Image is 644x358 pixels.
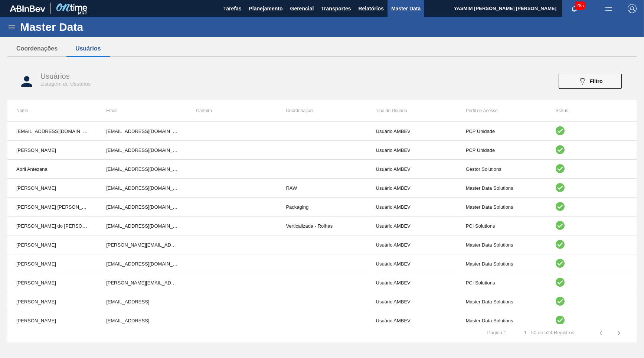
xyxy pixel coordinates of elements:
td: [PERSON_NAME] [7,254,97,273]
span: Gerencial [290,4,314,13]
td: [PERSON_NAME][EMAIL_ADDRESS][PERSON_NAME][DOMAIN_NAME] [97,235,187,254]
td: Usuário AMBEV [367,292,457,311]
div: Usuário Ativo [556,316,628,326]
span: Transportes [321,4,351,13]
td: [EMAIL_ADDRESS][DOMAIN_NAME] [7,122,97,141]
td: [EMAIL_ADDRESS] [97,292,187,311]
td: [PERSON_NAME] [7,273,97,292]
td: Página : 1 [478,324,515,336]
td: PCP Unidade [457,141,547,160]
th: Tipo de Usuário [367,100,457,121]
span: Planejamento [249,4,282,13]
td: [EMAIL_ADDRESS][DOMAIN_NAME] [97,122,187,141]
span: Tarefas [223,4,242,13]
td: [PERSON_NAME] [7,179,97,198]
td: [EMAIL_ADDRESS][DOMAIN_NAME] [97,179,187,198]
td: PCI Solutions [457,273,547,292]
button: Usuários [66,41,109,56]
td: Master Data Solutions [457,254,547,273]
td: [PERSON_NAME] [7,292,97,311]
td: Master Data Solutions [457,235,547,254]
td: [PERSON_NAME] [7,235,97,254]
td: Verticalizada - Rolhas [277,217,367,235]
td: [PERSON_NAME] do [PERSON_NAME] [7,217,97,235]
td: Usuário AMBEV [367,254,457,273]
td: Packaging [277,198,367,217]
td: Usuário AMBEV [367,311,457,330]
td: RAW [277,179,367,198]
td: [PERSON_NAME][EMAIL_ADDRESS][DOMAIN_NAME] [97,273,187,292]
td: Usuário AMBEV [367,217,457,235]
td: Usuário AMBEV [367,235,457,254]
th: Perfil de Acesso [457,100,547,121]
th: Carteira [187,100,277,121]
td: [EMAIL_ADDRESS] [97,311,187,330]
td: [PERSON_NAME] [7,311,97,330]
div: Usuário Ativo [556,297,628,307]
span: Relatórios [358,4,383,13]
div: Usuário Ativo [556,259,628,269]
td: Usuário AMBEV [367,141,457,160]
td: Usuário AMBEV [367,198,457,217]
button: Notificações [562,3,586,14]
div: Usuário Ativo [556,126,628,136]
span: 285 [575,1,585,10]
h1: Master Data [20,23,152,31]
div: Usuário Ativo [556,221,628,231]
td: Usuário AMBEV [367,179,457,198]
td: PCI Solutions [457,217,547,235]
td: [PERSON_NAME] [PERSON_NAME] [PERSON_NAME] [7,198,97,217]
span: Listagem de Usuários [40,81,91,87]
td: [PERSON_NAME] [7,141,97,160]
span: Master Data [391,4,421,13]
td: Master Data Solutions [457,198,547,217]
button: Filtro [559,74,622,89]
td: PCP Unidade [457,122,547,141]
th: Status [547,100,637,121]
td: Usuário AMBEV [367,273,457,292]
th: Email [97,100,187,121]
td: Master Data Solutions [457,292,547,311]
div: Usuário Ativo [556,164,628,174]
td: Usuário AMBEV [367,122,457,141]
div: Filtrar Usuário [555,74,625,89]
div: Usuário Ativo [556,183,628,193]
span: Filtro [590,78,603,84]
div: Usuário Ativo [556,240,628,250]
span: Usuários [40,72,70,80]
td: [EMAIL_ADDRESS][DOMAIN_NAME] [97,141,187,160]
td: Master Data Solutions [457,311,547,330]
button: Coordenações [7,41,66,56]
div: Usuário Ativo [556,145,628,155]
th: Nome [7,100,97,121]
td: Gestor Solutions [457,160,547,179]
td: Abril Antezana [7,160,97,179]
div: Usuário Ativo [556,202,628,212]
td: 1 - 50 de 524 Registros [515,324,583,336]
th: Coordenação [277,100,367,121]
div: Usuário Ativo [556,278,628,288]
td: [EMAIL_ADDRESS][DOMAIN_NAME] [97,217,187,235]
img: userActions [604,4,613,13]
td: [EMAIL_ADDRESS][DOMAIN_NAME] [97,254,187,273]
td: [EMAIL_ADDRESS][DOMAIN_NAME] [97,160,187,179]
td: [EMAIL_ADDRESS][DOMAIN_NAME] [97,198,187,217]
img: TNhmsLtSVTkK8tSr43FrP2fwEKptu5GPRR3wAAAABJRU5ErkJggg== [10,5,45,12]
img: Logout [628,4,637,13]
td: Usuário AMBEV [367,160,457,179]
td: Master Data Solutions [457,179,547,198]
